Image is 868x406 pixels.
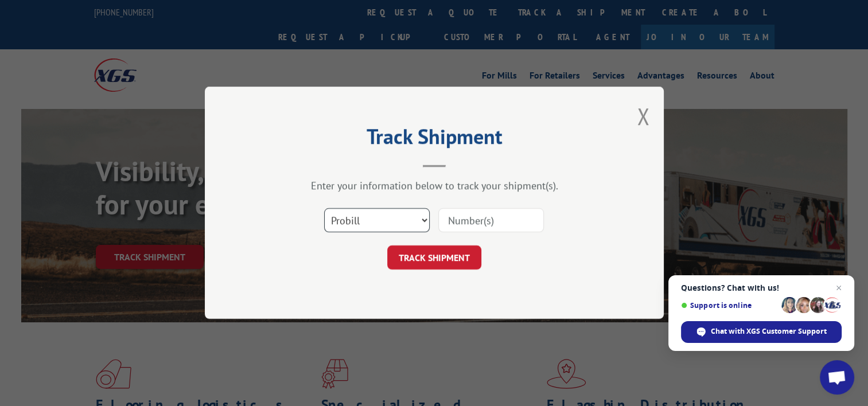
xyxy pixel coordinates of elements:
[711,326,827,337] span: Chat with XGS Customer Support
[438,209,544,233] input: Number(s)
[637,101,649,131] button: Close modal
[681,301,777,310] span: Support is online
[262,179,606,193] div: Enter your information below to track your shipment(s).
[832,281,846,295] span: Close chat
[262,128,606,150] h2: Track Shipment
[681,283,842,292] span: Questions? Chat with us!
[387,246,481,270] button: TRACK SHIPMENT
[681,321,842,343] div: Chat with XGS Customer Support
[820,360,854,395] div: Open chat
